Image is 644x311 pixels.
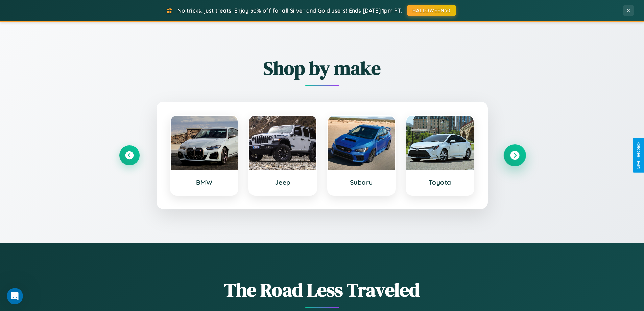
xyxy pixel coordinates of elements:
button: HALLOWEEN30 [407,5,456,16]
h3: Toyota [413,178,467,186]
div: Give Feedback [636,142,641,169]
h1: The Road Less Traveled [119,277,525,303]
h3: Jeep [256,178,310,186]
h2: Shop by make [119,55,525,81]
iframe: Intercom live chat [7,288,23,304]
span: No tricks, just treats! Enjoy 30% off for all Silver and Gold users! Ends [DATE] 1pm PT. [177,7,402,14]
h3: BMW [177,178,231,186]
h3: Subaru [335,178,388,186]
